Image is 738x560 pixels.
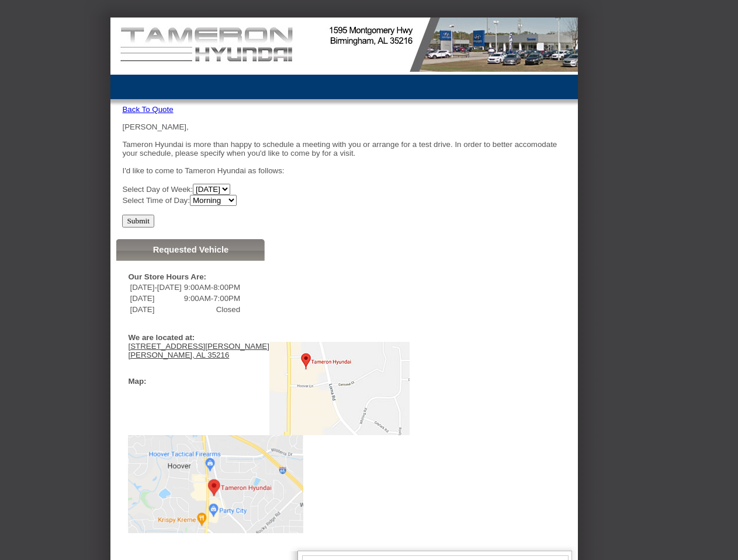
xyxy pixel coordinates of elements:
img: Map to Tameron Hyundai [269,342,410,435]
td: 9:00AM-8:00PM [183,282,241,292]
div: [PERSON_NAME], Tameron Hyundai is more than happy to schedule a meeting with you or arrange for a... [122,123,566,206]
a: [STREET_ADDRESS][PERSON_NAME][PERSON_NAME], AL 35216 [128,342,269,359]
td: [DATE] [129,293,182,303]
td: 9:00AM-7:00PM [183,293,241,303]
div: Our Store Hours Are: [128,272,403,281]
td: [DATE]-[DATE] [129,282,182,292]
a: Requested Vehicle [153,245,229,254]
div: Map: [128,377,146,386]
input: Submit [122,215,154,228]
a: Back To Quote [122,105,173,114]
div: We are located at: [128,333,403,342]
td: [DATE] [129,304,182,314]
td: Closed [183,304,241,314]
